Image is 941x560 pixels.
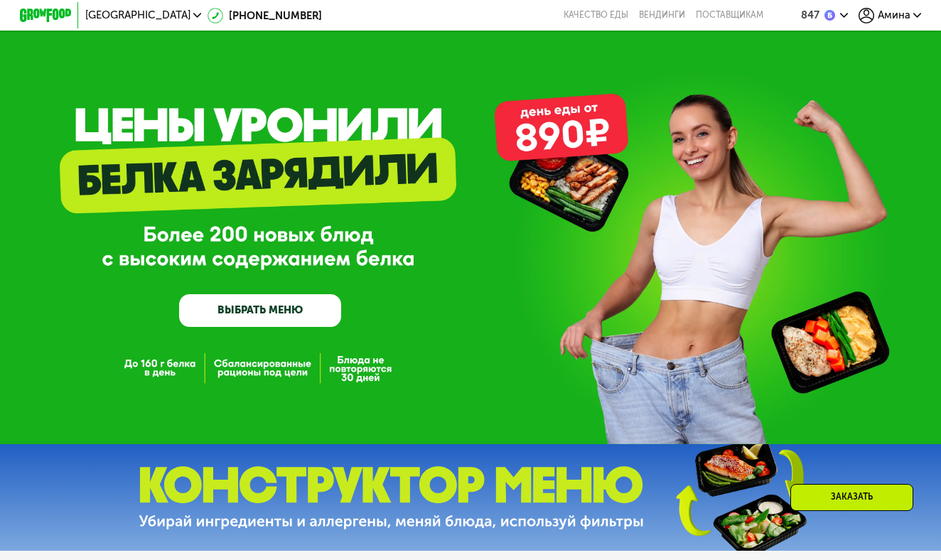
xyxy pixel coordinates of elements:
span: [GEOGRAPHIC_DATA] [85,10,190,21]
a: ВЫБРАТЬ МЕНЮ [179,294,342,327]
div: Заказать [790,484,913,511]
a: [PHONE_NUMBER] [208,8,321,23]
div: поставщикам [696,10,763,21]
a: Вендинги [639,10,685,21]
div: 847 [801,10,819,21]
span: Амина [878,10,910,21]
a: Качество еды [564,10,628,21]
